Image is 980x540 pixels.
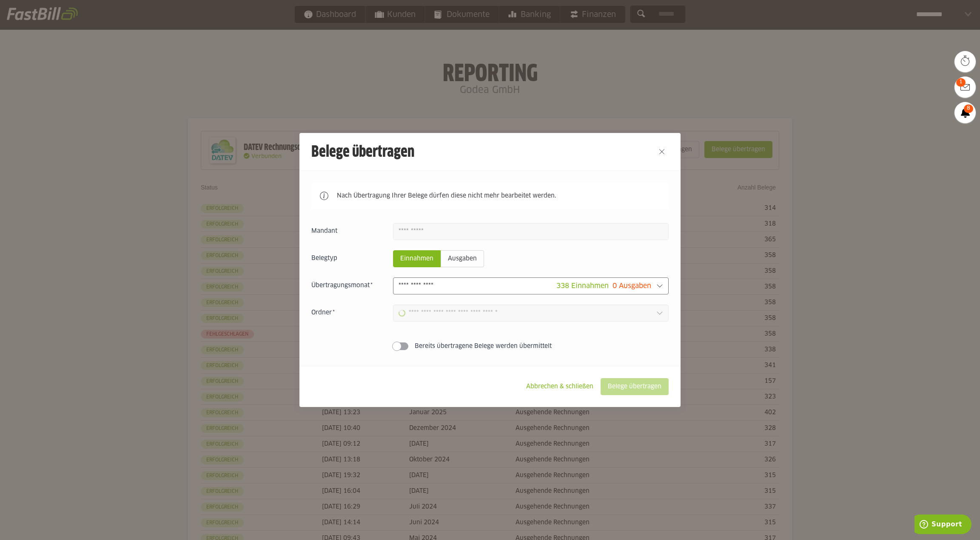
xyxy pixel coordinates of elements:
a: 1 [954,76,976,98]
span: 0 Ausgaben [612,283,651,289]
span: 8 [964,105,973,113]
sl-button: Belege übertragen [601,378,669,395]
iframe: Opens a widget where you can find more information [914,515,971,536]
span: 1 [956,78,966,87]
span: 338 Einnahmen [556,283,609,289]
sl-radio-button: Einnahmen [393,250,441,267]
sl-button: Abbrechen & schließen [519,378,601,395]
sl-switch: Bereits übertragene Belege werden übermittelt [311,342,669,351]
sl-radio-button: Ausgaben [441,250,484,267]
a: 8 [954,102,976,123]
